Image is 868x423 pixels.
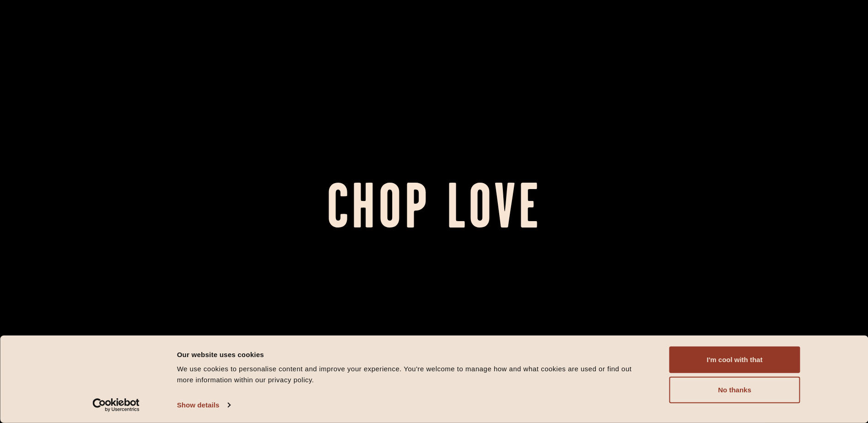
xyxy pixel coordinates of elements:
[76,398,156,412] a: Usercentrics Cookiebot - opens in a new window
[177,398,230,412] a: Show details
[669,377,800,403] button: No thanks
[177,349,649,360] div: Our website uses cookies
[669,347,800,373] button: I'm cool with that
[177,363,649,385] div: We use cookies to personalise content and improve your experience. You're welcome to manage how a...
